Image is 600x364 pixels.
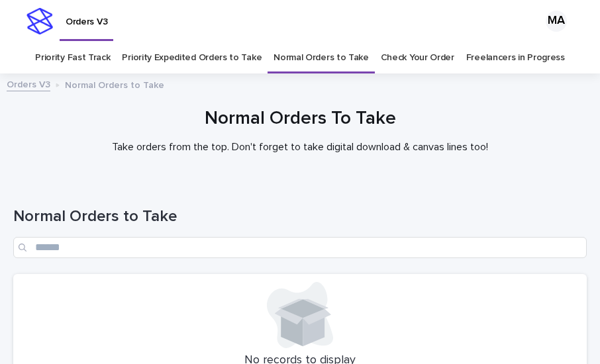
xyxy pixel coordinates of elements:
[466,42,565,73] a: Freelancers in Progress
[381,42,454,73] a: Check Your Order
[26,8,53,34] img: stacker-logo-s-only.png
[274,42,369,73] a: Normal Orders to Take
[35,42,110,73] a: Priority Fast Track
[13,237,587,258] input: Search
[13,207,587,226] h1: Normal Orders to Take
[35,141,565,154] p: Take orders from the top. Don't forget to take digital download & canvas lines too!
[13,108,587,130] h1: Normal Orders To Take
[65,77,164,91] p: Normal Orders to Take
[122,42,262,73] a: Priority Expedited Orders to Take
[7,76,50,91] a: Orders V3
[546,11,567,32] div: MA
